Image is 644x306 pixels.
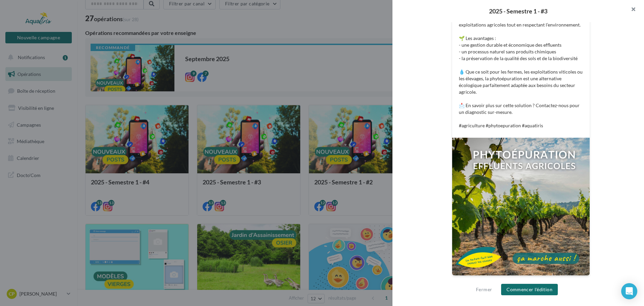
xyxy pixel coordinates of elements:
[473,286,495,294] button: Fermer
[621,283,637,299] div: Open Intercom Messenger
[403,8,633,14] div: 2025 - Semestre 1 - #3
[501,284,558,295] button: Commencer l'édition
[452,276,590,285] div: La prévisualisation est non-contractuelle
